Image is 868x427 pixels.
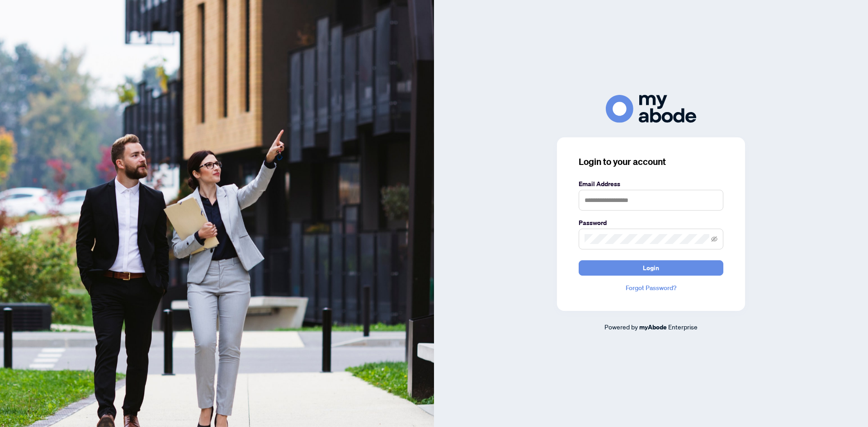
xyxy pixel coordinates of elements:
a: myAbode [639,322,667,332]
span: Login [643,261,659,275]
button: Login [579,260,723,276]
label: Password [579,218,723,228]
span: Enterprise [668,323,698,331]
img: ma-logo [606,95,696,122]
a: Forgot Password? [579,283,723,293]
span: eye-invisible [711,236,717,242]
span: Powered by [604,323,638,331]
h3: Login to your account [579,155,723,168]
label: Email Address [579,179,723,189]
